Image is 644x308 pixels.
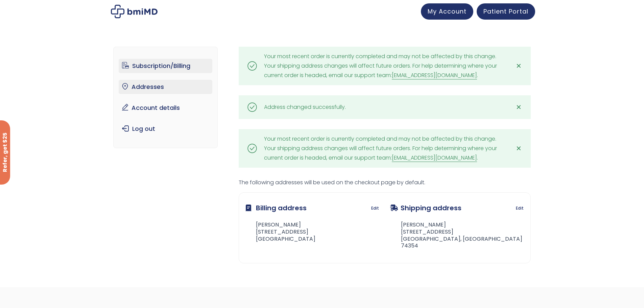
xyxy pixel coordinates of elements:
[392,154,477,162] a: [EMAIL_ADDRESS][DOMAIN_NAME]
[246,221,315,242] address: [PERSON_NAME] [STREET_ADDRESS] [GEOGRAPHIC_DATA]
[421,3,473,20] a: My Account
[264,52,505,80] div: Your most recent order is currently completed and may not be affected by this change. Your shippi...
[371,204,379,213] a: Edit
[264,102,346,112] div: Address changed successfully.
[119,101,212,115] a: Account details
[483,7,528,16] span: Patient Portal
[392,71,477,79] a: [EMAIL_ADDRESS][DOMAIN_NAME]
[113,47,218,148] nav: Account pages
[239,178,531,187] p: The following addresses will be used on the checkout page by default.
[512,142,526,155] a: ✕
[119,80,212,94] a: Addresses
[516,144,522,153] span: ✕
[246,199,307,216] h3: Billing address
[390,221,524,250] address: [PERSON_NAME] [STREET_ADDRESS] [GEOGRAPHIC_DATA], [GEOGRAPHIC_DATA] 74354
[477,3,535,20] a: Patient Portal
[512,59,526,73] a: ✕
[264,134,505,163] div: Your most recent order is currently completed and may not be affected by this change. Your shippi...
[428,7,467,16] span: My Account
[390,199,461,216] h3: Shipping address
[119,59,212,73] a: Subscription/Billing
[119,122,212,136] a: Log out
[512,100,526,114] a: ✕
[516,102,522,112] span: ✕
[111,5,158,18] img: My account
[516,204,524,213] a: Edit
[516,61,522,71] span: ✕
